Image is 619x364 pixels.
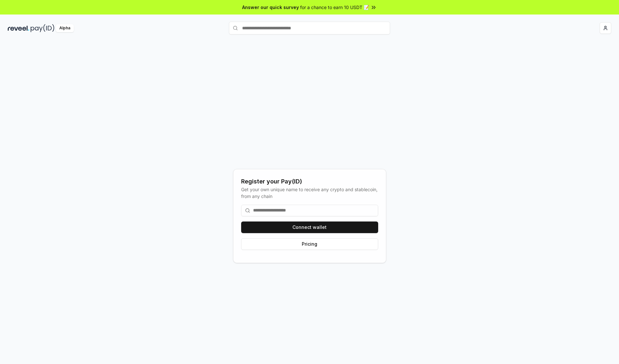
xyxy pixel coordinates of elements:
span: Answer our quick survey [242,4,299,11]
button: Connect wallet [241,221,378,233]
div: Alpha [56,24,74,32]
div: Register your Pay(ID) [241,177,378,186]
img: pay_id [31,24,54,32]
span: for a chance to earn 10 USDT 📝 [300,4,369,11]
img: reveel_dark [8,24,29,32]
button: Pricing [241,238,378,250]
div: Get your own unique name to receive any crypto and stablecoin, from any chain [241,186,378,200]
